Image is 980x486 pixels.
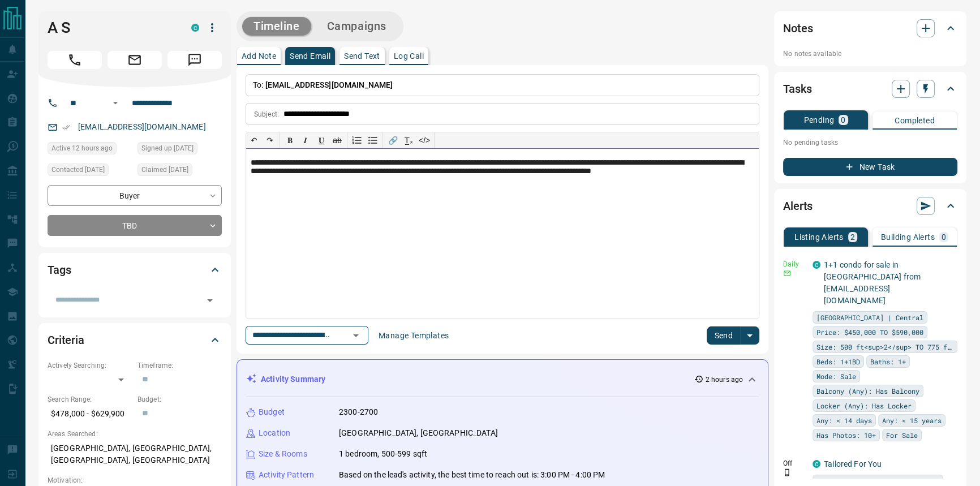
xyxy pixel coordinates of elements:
[881,233,935,241] p: Building Alerts
[109,96,122,110] button: Open
[48,439,222,470] p: [GEOGRAPHIC_DATA], [GEOGRAPHIC_DATA], [GEOGRAPHIC_DATA], [GEOGRAPHIC_DATA]
[246,74,759,96] p: To:
[141,164,188,175] span: Claimed [DATE]
[282,132,298,148] button: 𝐁
[137,142,222,158] div: Sat Jul 27 2024
[246,369,759,390] div: Activity Summary2 hours ago
[783,15,957,42] div: Notes
[48,51,102,69] span: Call
[339,427,498,439] p: [GEOGRAPHIC_DATA], [GEOGRAPHIC_DATA]
[261,373,325,385] p: Activity Summary
[48,142,132,158] div: Tue Aug 12 2025
[783,75,957,102] div: Tasks
[394,52,424,60] p: Log Call
[51,143,113,154] span: Active 12 hours ago
[783,80,811,98] h2: Tasks
[416,132,432,148] button: </>
[803,116,834,124] p: Pending
[259,427,290,439] p: Location
[813,261,820,269] div: condos.ca
[816,415,872,426] span: Any: < 14 days
[339,448,427,460] p: 1 bedroom, 500-599 sqft
[794,233,844,241] p: Listing Alerts
[298,132,313,148] button: 𝑰
[372,326,455,345] button: Manage Templates
[365,132,381,148] button: Bullet list
[48,429,222,439] p: Areas Searched:
[816,341,953,352] span: Size: 500 ft<sup>2</sup> TO 775 ft<sup>2</sup>
[339,406,378,418] p: 2300-2700
[242,52,276,60] p: Add Note
[137,394,222,405] p: Budget:
[942,233,946,241] p: 0
[242,17,311,36] button: Timeline
[339,469,605,481] p: Based on the lead's activity, the best time to reach out is: 3:00 PM - 4:00 PM
[816,326,923,338] span: Price: $450,000 TO $590,000
[783,197,813,215] h2: Alerts
[886,429,918,441] span: For Sale
[816,312,923,323] span: [GEOGRAPHIC_DATA] | Central
[48,326,222,354] div: Criteria
[48,394,132,405] p: Search Range:
[137,360,222,371] p: Timeframe:
[48,215,222,236] div: TBD
[816,429,876,441] span: Has Photos: 10+
[108,51,162,69] span: Email
[783,458,806,468] p: Off
[841,116,845,124] p: 0
[167,51,222,69] span: Message
[824,459,882,468] a: Tailored For You
[191,24,199,32] div: condos.ca
[48,185,222,206] div: Buyer
[706,375,743,385] p: 2 hours ago
[62,123,70,131] svg: Email Verified
[259,469,314,481] p: Activity Pattern
[783,19,813,37] h2: Notes
[783,134,957,151] p: No pending tasks
[816,400,912,411] span: Locker (Any): Has Locker
[783,468,791,476] svg: Push Notification Only
[895,117,935,124] p: Completed
[333,136,342,145] s: ab
[259,448,307,460] p: Size & Rooms
[824,260,921,305] a: 1+1 condo for sale in [GEOGRAPHIC_DATA] from [EMAIL_ADDRESS][DOMAIN_NAME]
[816,356,860,367] span: Beds: 1+1BD
[813,460,820,468] div: condos.ca
[141,143,194,154] span: Signed up [DATE]
[137,164,222,179] div: Sun Jul 20 2025
[816,371,856,382] span: Mode: Sale
[401,132,416,148] button: T̲ₓ
[850,233,855,241] p: 2
[783,49,957,59] p: No notes available
[246,132,262,148] button: ↶
[254,109,279,119] p: Subject:
[48,475,222,485] p: Motivation:
[349,132,365,148] button: Numbered list
[48,19,174,37] h1: A S
[48,261,71,279] h2: Tags
[202,293,218,308] button: Open
[51,164,105,175] span: Contacted [DATE]
[816,385,919,397] span: Balcony (Any): Has Balcony
[882,415,942,426] span: Any: < 15 years
[316,17,398,36] button: Campaigns
[78,122,206,131] a: [EMAIL_ADDRESS][DOMAIN_NAME]
[259,406,285,418] p: Budget
[48,331,84,349] h2: Criteria
[344,52,380,60] p: Send Text
[48,405,132,423] p: $478,000 - $629,900
[707,326,740,345] button: Send
[319,136,324,145] span: 𝐔
[707,326,759,345] div: split button
[783,192,957,220] div: Alerts
[48,164,132,179] div: Sun Jul 20 2025
[385,132,401,148] button: 🔗
[783,269,791,277] svg: Email
[348,328,364,343] button: Open
[262,132,278,148] button: ↷
[329,132,345,148] button: ab
[290,52,330,60] p: Send Email
[783,158,957,176] button: New Task
[48,360,132,371] p: Actively Searching:
[783,259,806,269] p: Daily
